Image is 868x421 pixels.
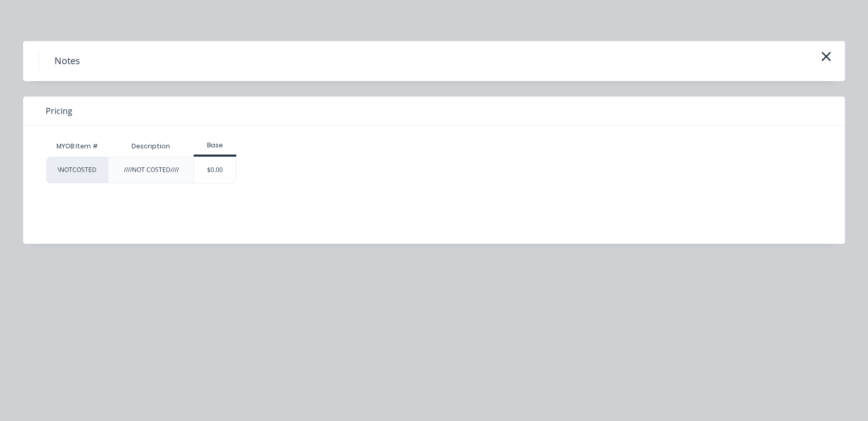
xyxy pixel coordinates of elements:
span: Pricing [46,105,72,117]
div: Base [194,141,236,150]
div: ////NOT COSTED//// [124,165,179,175]
div: $0.00 [194,157,236,183]
div: Description [123,133,178,159]
div: MYOB Item # [46,136,108,157]
div: \NOTCOSTED [46,157,108,183]
h4: Notes [39,51,96,71]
